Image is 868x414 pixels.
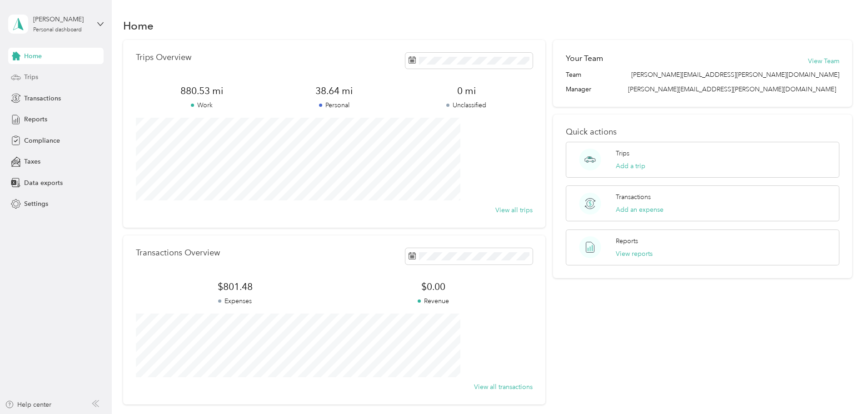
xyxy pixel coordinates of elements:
span: Taxes [24,157,40,166]
p: Trips Overview [136,53,191,62]
div: [PERSON_NAME] [33,15,90,24]
p: Work [136,100,268,110]
span: Home [24,51,42,61]
button: View all transactions [474,382,533,392]
span: Reports [24,115,47,124]
span: [PERSON_NAME][EMAIL_ADDRESS][PERSON_NAME][DOMAIN_NAME] [628,85,836,93]
p: Quick actions [566,127,839,137]
button: Add a trip [616,161,645,171]
span: Transactions [24,94,61,103]
span: 38.64 mi [268,85,400,97]
p: Trips [616,149,629,158]
p: Reports [616,236,638,246]
button: View reports [616,249,653,259]
span: Compliance [24,136,60,145]
button: Help center [5,400,51,409]
span: Manager [566,85,591,94]
h2: Your Team [566,53,603,64]
span: [PERSON_NAME][EMAIL_ADDRESS][PERSON_NAME][DOMAIN_NAME] [631,70,839,80]
span: 880.53 mi [136,85,268,97]
button: View Team [808,56,839,66]
span: Data exports [24,178,63,188]
p: Transactions Overview [136,248,220,258]
button: Add an expense [616,205,663,214]
div: Personal dashboard [33,27,82,33]
h1: Home [123,21,154,30]
span: Settings [24,199,48,209]
span: 0 mi [400,85,533,97]
p: Transactions [616,192,651,202]
p: Personal [268,100,400,110]
span: $0.00 [334,280,532,293]
p: Revenue [334,296,532,306]
button: View all trips [495,205,533,215]
p: Expenses [136,296,334,306]
p: Unclassified [400,100,533,110]
span: Trips [24,72,38,82]
iframe: Everlance-gr Chat Button Frame [817,363,868,414]
span: $801.48 [136,280,334,293]
span: Team [566,70,581,80]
